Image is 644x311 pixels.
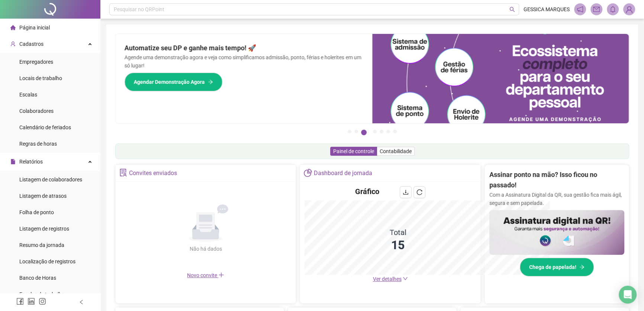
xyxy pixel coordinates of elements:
[520,258,594,276] button: Chega de papelada!
[119,169,127,177] span: solution
[355,186,379,197] h4: Gráfico
[125,43,363,53] h2: Automatize seu DP e ganhe mais tempo! 🚀
[373,130,377,133] button: 4
[333,148,374,154] span: Painel de controle
[361,130,367,135] button: 3
[19,226,69,232] span: Listagem de registros
[304,169,312,177] span: pie-chart
[19,141,57,147] span: Regras de horas
[314,167,372,180] div: Dashboard de jornada
[19,59,53,65] span: Empregadores
[579,264,585,270] span: arrow-right
[19,291,65,297] span: Escalas de trabalho
[19,75,62,81] span: Locais de trabalho
[10,159,16,164] span: file
[393,130,397,133] button: 7
[125,73,222,91] button: Agendar Demonstração Agora
[19,209,54,215] span: Folha de ponto
[10,25,16,30] span: home
[19,242,64,248] span: Resumo da jornada
[129,167,177,180] div: Convites enviados
[19,177,82,183] span: Listagem de colaboradores
[79,299,84,305] span: left
[619,286,637,304] div: Open Intercom Messenger
[403,276,408,281] span: down
[380,148,412,154] span: Contabilidade
[489,191,624,207] p: Com a Assinatura Digital da QR, sua gestão fica mais ágil, segura e sem papelada.
[524,5,570,13] span: GESSICA MARQUES
[509,7,515,12] span: search
[19,108,54,114] span: Colaboradores
[593,6,600,13] span: mail
[19,275,56,281] span: Banco de Horas
[19,25,50,31] span: Página inicial
[28,298,35,305] span: linkedin
[372,34,629,123] img: banner%2Fd57e337e-a0d3-4837-9615-f134fc33a8e6.png
[624,4,635,15] img: 84574
[373,276,402,282] span: Ver detalhes
[489,210,624,255] img: banner%2F02c71560-61a6-44d4-94b9-c8ab97240462.png
[19,193,67,199] span: Listagem de atrasos
[19,124,71,130] span: Calendário de feriados
[125,53,363,70] p: Agende uma demonstração agora e veja como simplificamos admissão, ponto, férias e holerites em um...
[403,189,409,195] span: download
[208,79,213,85] span: arrow-right
[529,263,576,271] span: Chega de papelada!
[19,41,44,47] span: Cadastros
[39,298,46,305] span: instagram
[489,169,624,191] h2: Assinar ponto na mão? Isso ficou no passado!
[348,130,351,133] button: 1
[218,272,224,278] span: plus
[171,245,240,253] div: Não há dados
[19,92,37,98] span: Escalas
[609,6,616,13] span: bell
[16,298,24,305] span: facebook
[10,41,16,47] span: user-add
[373,276,408,282] a: Ver detalhes down
[380,130,383,133] button: 5
[134,78,205,86] span: Agendar Demonstração Agora
[354,130,358,133] button: 2
[386,130,390,133] button: 6
[416,189,422,195] span: reload
[187,272,224,278] span: Novo convite
[19,159,43,165] span: Relatórios
[577,6,583,13] span: notification
[19,258,75,264] span: Localização de registros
